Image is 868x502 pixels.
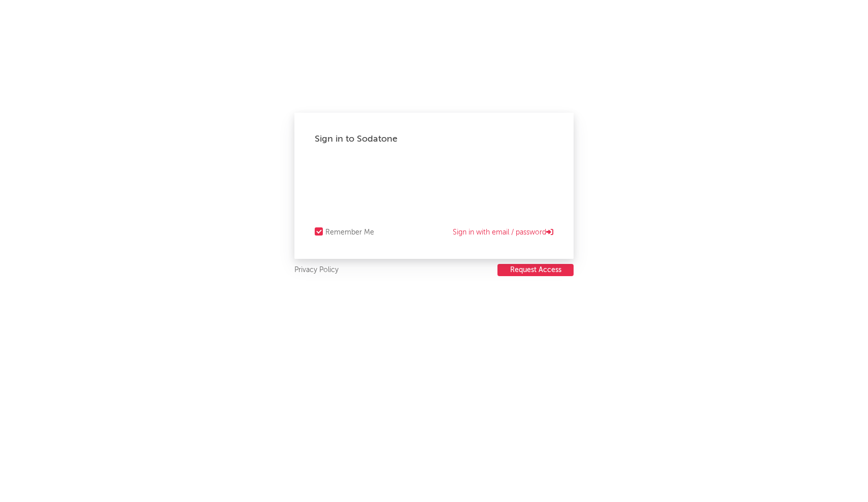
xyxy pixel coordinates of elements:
[497,264,574,276] button: Request Access
[294,264,339,277] a: Privacy Policy
[315,133,553,145] div: Sign in to Sodatone
[453,226,553,239] a: Sign in with email / password
[497,264,574,277] a: Request Access
[325,226,374,239] div: Remember Me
